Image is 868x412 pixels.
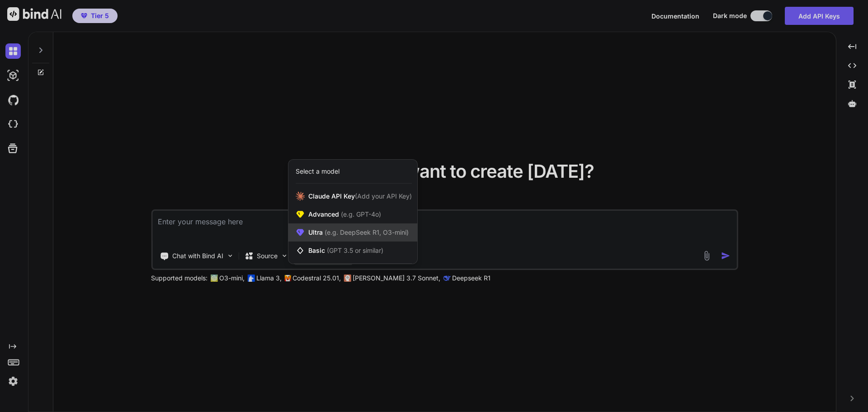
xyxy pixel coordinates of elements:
[339,210,381,218] span: (e.g. GPT-4o)
[296,167,340,176] div: Select a model
[323,228,409,236] span: (e.g. DeepSeek R1, O3-mini)
[308,246,383,255] span: Basic
[308,228,409,237] span: Ultra
[355,192,412,200] span: (Add your API Key)
[327,246,383,254] span: (GPT 3.5 or similar)
[308,192,412,201] span: Claude API Key
[308,210,381,219] span: Advanced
